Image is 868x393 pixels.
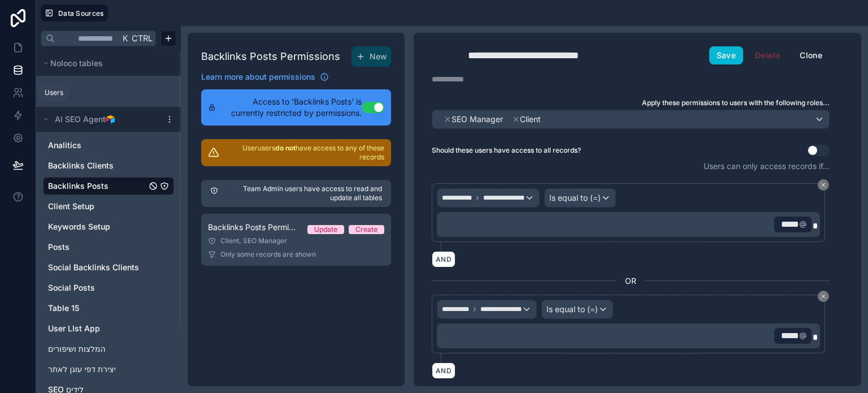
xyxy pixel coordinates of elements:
span: Access to 'Backlinks Posts' is currently restricted by permissions. [220,96,362,119]
span: K [121,34,129,42]
div: User [43,80,174,98]
button: Is equal to (=) [541,300,613,319]
span: Posts [48,241,70,253]
span: Data Sources [58,9,104,18]
div: Client, SEO Manager [208,236,384,245]
button: Is equal to (=) [544,188,616,208]
span: Only some records are shown [220,250,316,259]
div: Posts [43,238,174,256]
a: Learn more about permissions [201,71,329,83]
p: User users have access to any of these records [224,144,384,162]
span: SEO Manager [452,114,503,125]
span: Analitics [48,140,81,151]
span: Social Posts [48,282,95,293]
button: AND [432,362,455,379]
a: User LIst App [48,323,146,334]
span: Keywords Setup [48,221,110,232]
a: יצירת דפי עוגן לאתר [48,364,146,375]
h1: Backlinks Posts Permissions [201,49,340,64]
a: Social Posts [48,282,146,293]
button: Data Sources [41,5,108,21]
span: Is equal to (=) [546,304,598,315]
div: Backlinks Clients [43,157,174,175]
span: Social Backlinks Clients [48,262,139,273]
div: Client Setup [43,197,174,215]
div: Analitics [43,136,174,154]
a: המלצות ושיפורים [48,343,146,355]
span: Is equal to (=) [549,192,601,204]
p: Users can only access records if... [432,161,830,172]
div: Social Backlinks Clients [43,258,174,277]
span: OR [625,275,636,287]
div: Users [45,88,63,97]
a: Posts [48,241,146,253]
a: Analitics [48,140,146,151]
div: Backlinks Posts [43,177,174,195]
a: Keywords Setup [48,221,146,232]
a: Table 15 [48,303,146,314]
strong: do not [275,144,296,152]
div: יצירת דפי עוגן לאתר [43,360,174,378]
div: Table 15 [43,299,174,317]
span: Client Setup [48,201,94,212]
span: Learn more about permissions [201,71,315,83]
a: Client Setup [48,201,146,212]
label: Should these users have access to all records? [432,146,581,155]
button: Noloco tables [41,55,170,71]
button: ClientSEO Manager [432,110,830,129]
span: New [370,51,387,62]
span: User LIst App [48,323,100,334]
a: Backlinks Posts [48,180,146,192]
span: המלצות ושיפורים [48,343,106,355]
span: Ctrl [131,31,154,45]
button: Airtable LogoAI SEO Agent [41,111,160,127]
span: Noloco tables [50,58,103,69]
span: Backlinks Posts Permission 1 [208,222,298,233]
label: Apply these permissions to users with the following roles... [432,98,830,107]
button: Save [709,46,743,64]
button: Clone [792,46,830,64]
p: Team Admin users have access to read and update all tables [223,184,382,202]
img: Airtable Logo [106,115,115,124]
button: AND [432,251,455,267]
div: Create [355,225,377,234]
a: Backlinks Posts Permission 1UpdateCreateClient, SEO ManagerOnly some records are shown [201,214,391,266]
a: User [48,84,135,95]
span: AI SEO Agent [55,114,106,125]
a: Backlinks Clients [48,160,146,171]
span: יצירת דפי עוגן לאתר [48,364,116,375]
span: Backlinks Clients [48,160,114,171]
div: Update [314,225,337,234]
div: Social Posts [43,279,174,297]
button: New [351,46,391,67]
div: Keywords Setup [43,218,174,236]
span: Backlinks Posts [48,180,108,192]
a: Social Backlinks Clients [48,262,146,273]
span: Table 15 [48,303,79,314]
div: המלצות ושיפורים [43,340,174,358]
div: User LIst App [43,319,174,338]
span: Client [520,114,541,125]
